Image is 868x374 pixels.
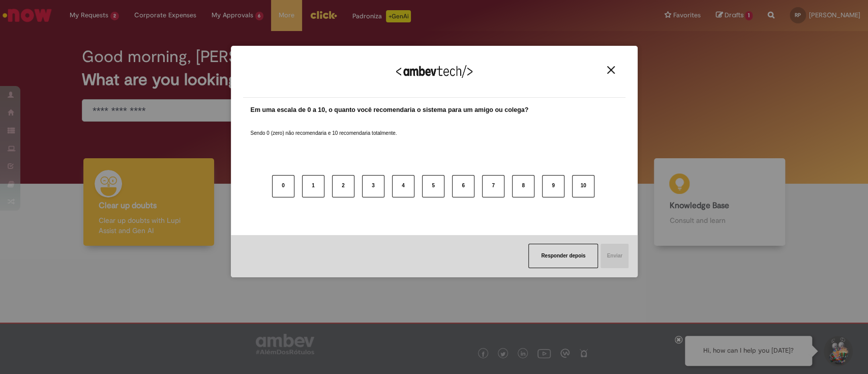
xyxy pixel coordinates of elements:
button: 0 [272,175,294,197]
button: 10 [572,175,594,197]
button: 8 [512,175,534,197]
button: 4 [392,175,414,197]
button: 3 [362,175,384,197]
label: Em uma escala de 0 a 10, o quanto você recomendaria o sistema para um amigo ou colega? [251,105,529,115]
button: 6 [452,175,474,197]
button: Responder depois [528,244,598,268]
img: Close [607,66,615,74]
label: Sendo 0 (zero) não recomendaria e 10 recomendaria totalmente. [251,118,397,137]
button: 7 [482,175,504,197]
button: 9 [542,175,564,197]
button: 2 [332,175,354,197]
img: Logo Ambevtech [396,65,472,78]
button: Close [604,66,618,74]
button: 1 [302,175,324,197]
button: 5 [422,175,444,197]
